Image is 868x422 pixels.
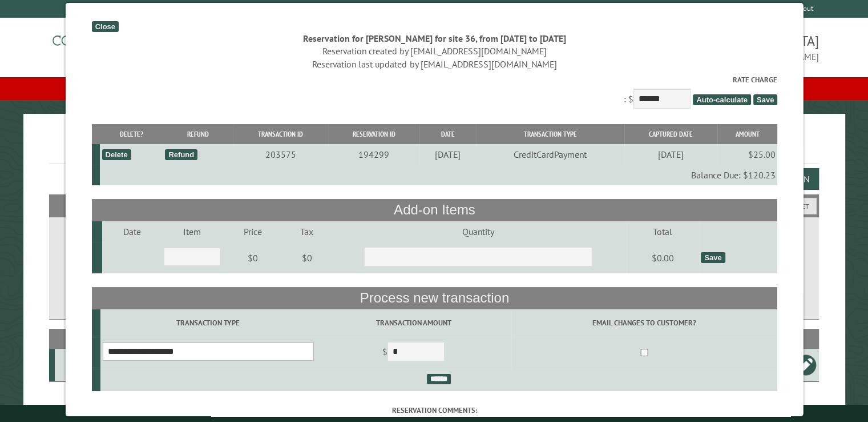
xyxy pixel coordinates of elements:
th: Amount [717,124,777,144]
label: Rate Charge [91,74,777,85]
label: Reservation comments: [91,405,777,416]
td: Balance Due: $120.23 [99,165,777,185]
div: Reservation for [PERSON_NAME] for site 36, from [DATE] to [DATE] [91,32,777,45]
th: Date [419,124,475,144]
td: $0 [221,242,283,274]
div: Reservation created by [EMAIL_ADDRESS][DOMAIN_NAME] [91,45,777,57]
td: 194299 [328,144,419,165]
th: Add-on Items [91,199,777,221]
td: [DATE] [624,144,717,165]
th: Delete? [99,124,163,144]
td: Date [102,221,162,242]
th: Captured Date [624,124,717,144]
h1: Reservations [49,132,819,164]
small: © Campground Commander LLC. All rights reserved. [370,409,499,417]
h2: Filters [49,194,819,216]
td: Tax [283,221,330,242]
label: Transaction Amount [317,317,509,328]
label: Transaction Type [102,317,314,328]
th: Reservation ID [328,124,419,144]
div: Save [700,252,724,263]
td: Total [626,221,699,242]
div: Reservation last updated by [EMAIL_ADDRESS][DOMAIN_NAME] [91,58,777,70]
span: Auto-calculate [692,94,750,105]
div: : $ [91,74,777,112]
td: $ [316,337,511,369]
td: [DATE] [419,144,475,165]
label: Email changes to customer? [512,317,775,328]
span: Save [753,94,777,105]
td: CreditCardPayment [475,144,623,165]
div: Refund [165,149,197,160]
div: 36 [59,359,98,371]
img: Campground Commander [49,22,192,67]
th: Site [55,329,100,349]
td: 203575 [232,144,328,165]
td: Item [162,221,221,242]
td: Quantity [330,221,625,242]
th: Refund [163,124,232,144]
td: Price [221,221,283,242]
th: Process new transaction [91,287,777,309]
div: Close [91,21,118,32]
td: $25.00 [717,144,777,165]
td: $0.00 [626,242,699,274]
th: Transaction Type [475,124,623,144]
div: Delete [102,149,131,160]
td: $0 [283,242,330,274]
th: Transaction ID [232,124,328,144]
